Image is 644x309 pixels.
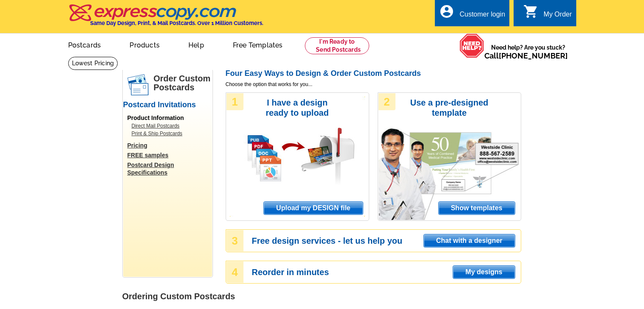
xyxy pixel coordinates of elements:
[55,34,115,54] a: Postcards
[127,142,212,149] a: Pricing
[254,97,341,118] h3: I have a design ready to upload
[219,34,296,54] a: Free Templates
[379,93,395,110] div: 2
[122,292,235,301] strong: Ordering Custom Postcards
[132,130,208,137] a: Print & Ship Postcards
[439,202,515,214] span: Show templates
[459,11,505,22] div: Customer login
[499,51,568,60] a: [PHONE_NUMBER]
[523,4,539,19] i: shopping_cart
[227,230,243,251] div: 3
[453,265,515,279] a: My designs
[544,11,572,22] div: My Order
[127,74,149,95] img: postcards.png
[154,74,212,92] h1: Order Custom Postcards
[252,268,520,276] h3: Reorder in minutes
[175,34,218,54] a: Help
[439,4,454,19] i: account_circle
[423,234,515,248] a: Chat with a designer
[227,93,243,110] div: 1
[127,114,184,121] span: Product Information
[226,81,521,88] span: Choose the option that works for you...
[127,151,212,159] a: FREE samples
[123,100,212,110] h2: Postcard Invitations
[459,33,484,58] img: help
[227,262,243,283] div: 4
[226,69,521,78] h2: Four Easy Ways to Design & Order Custom Postcards
[116,34,173,54] a: Products
[406,97,493,118] h3: Use a pre-designed template
[90,20,263,26] h4: Same Day Design, Print, & Mail Postcards. Over 1 Million Customers.
[438,201,515,215] a: Show templates
[484,51,568,60] span: Call
[263,201,363,215] a: Upload my DESIGN file
[523,9,572,20] a: shopping_cart My Order
[252,237,520,245] h3: Free design services - let us help you
[439,9,505,20] a: account_circle Customer login
[68,10,263,26] a: Same Day Design, Print, & Mail Postcards. Over 1 Million Customers.
[453,266,514,278] span: My designs
[127,161,212,176] a: Postcard Design Specifications
[484,43,572,60] span: Need help? Are you stuck?
[132,122,208,130] a: Direct Mail Postcards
